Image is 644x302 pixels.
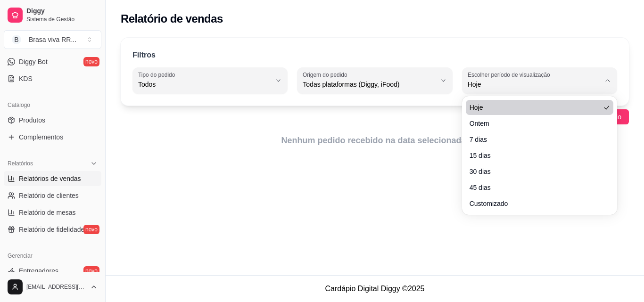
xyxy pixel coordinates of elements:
span: B [12,35,21,44]
span: Hoje [468,80,600,89]
span: Diggy [26,7,98,16]
div: Gerenciar [4,248,101,263]
label: Escolher período de visualização [468,71,553,79]
div: Catálogo [4,98,101,113]
div: Brasa viva RR ... [29,35,76,44]
span: 7 dias [470,135,600,144]
span: Complementos [19,132,63,142]
span: Hoje [470,103,600,112]
span: Diggy Bot [19,57,48,66]
span: Customizado [470,199,600,208]
span: Sistema de Gestão [26,16,98,23]
h2: Relatório de vendas [121,11,223,26]
span: Relatórios [8,160,33,167]
span: Ontem [470,119,600,128]
span: Todos [138,80,271,89]
span: [EMAIL_ADDRESS][DOMAIN_NAME] [26,283,86,291]
span: 45 dias [470,183,600,192]
span: Relatório de mesas [19,208,76,217]
span: 30 dias [470,167,600,176]
span: 15 dias [470,151,600,160]
button: Select a team [4,30,101,49]
span: Relatórios de vendas [19,174,81,183]
article: Nenhum pedido recebido na data selecionada. [121,134,629,147]
span: Produtos [19,115,45,125]
span: Entregadores [19,266,58,276]
span: Relatório de clientes [19,191,79,200]
span: Todas plataformas (Diggy, iFood) [303,80,435,89]
p: Filtros [132,49,156,61]
footer: Cardápio Digital Diggy © 2025 [106,275,644,302]
label: Origem do pedido [303,71,350,79]
span: Relatório de fidelidade [19,225,84,234]
span: KDS [19,74,33,83]
label: Tipo do pedido [138,71,178,79]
